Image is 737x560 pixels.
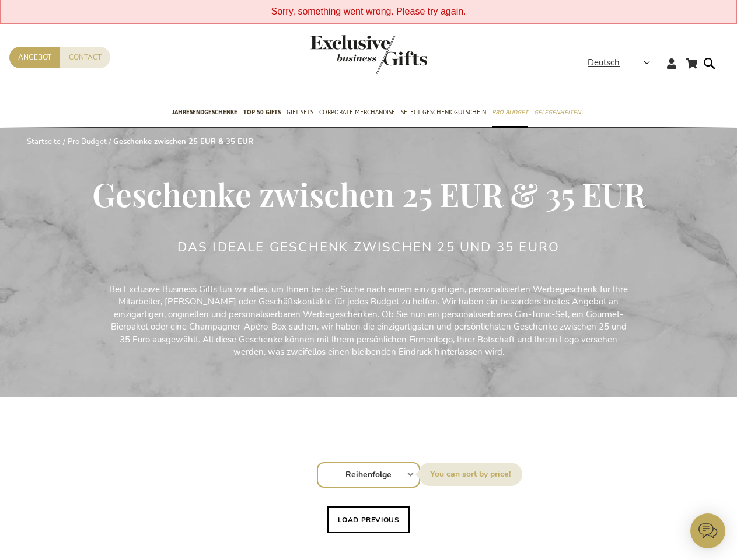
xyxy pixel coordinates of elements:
button: Load previous [327,506,410,533]
span: Corporate Merchandise [319,106,395,118]
span: Deutsch [588,56,620,69]
a: Contact [60,47,110,68]
span: TOP 50 Gifts [243,106,281,118]
label: Sortieren nach [418,463,522,486]
span: Sorry, something went wrong. Please try again. [271,6,466,16]
a: Angebot [9,47,60,68]
h2: Das ideale Geschenk zwischen 25 und 35 Euro [177,240,560,254]
a: Pro Budget [68,136,107,147]
img: Exclusive Business gifts logo [310,35,427,73]
strong: Geschenke zwischen 25 EUR & 35 EUR [113,136,253,147]
a: Startseite [27,136,61,147]
span: Pro Budget [492,106,528,118]
iframe: belco-activator-frame [690,513,725,548]
span: Gelegenheiten [534,106,581,118]
a: store logo [310,35,369,73]
div: Deutsch [588,56,658,69]
span: Jahresendgeschenke [172,106,237,118]
span: Gift Sets [287,106,313,118]
span: Geschenke zwischen 25 EUR & 35 EUR [92,172,645,215]
span: Select Geschenk Gutschein [401,106,486,118]
p: Bei Exclusive Business Gifts tun wir alles, um Ihnen bei der Suche nach einem einzigartigen, pers... [106,283,631,359]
